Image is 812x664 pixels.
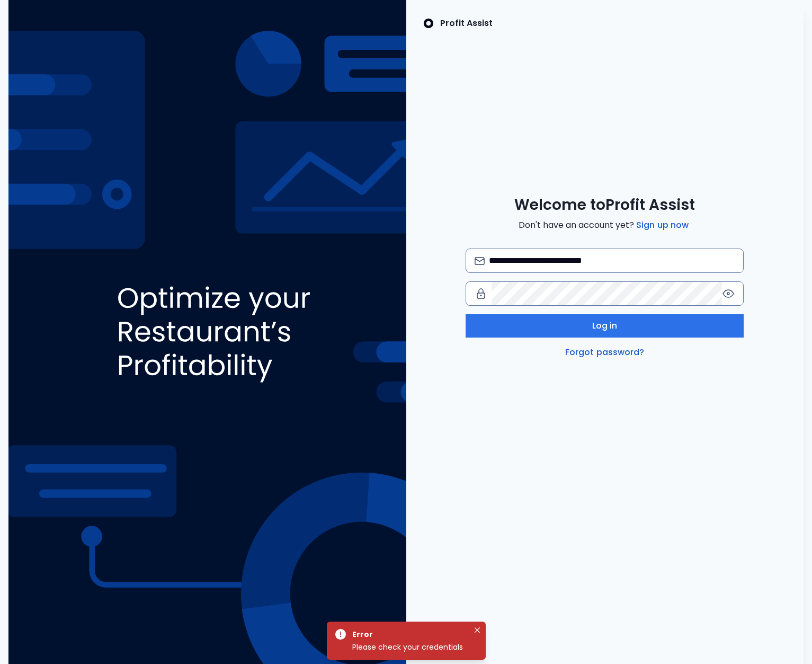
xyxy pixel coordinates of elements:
span: Log in [592,320,618,332]
span: Welcome to Profit Assist [514,196,695,215]
a: Forgot password? [563,346,647,359]
p: Profit Assist [440,17,493,30]
span: Don't have an account yet? [519,219,691,232]
button: Log in [466,314,744,338]
img: email [475,257,485,265]
a: Sign up now [634,219,691,232]
div: Please check your credentials [352,641,469,653]
button: Close [471,624,484,636]
div: Error [352,628,465,641]
img: SpotOn Logo [423,17,434,30]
